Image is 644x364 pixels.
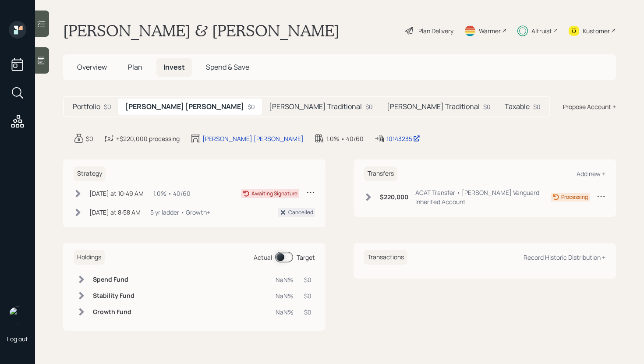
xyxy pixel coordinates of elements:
[524,253,605,262] div: Record Historic Distribution +
[116,134,180,143] div: +$220,000 processing
[73,102,100,111] h5: Portfolio
[304,307,311,317] div: $0
[202,134,304,143] div: [PERSON_NAME] [PERSON_NAME]
[150,208,210,217] div: 5 yr ladder • Growth+
[387,102,480,111] h5: [PERSON_NAME] Traditional
[93,292,134,300] h6: Stability Fund
[74,166,106,181] h6: Strategy
[125,102,244,111] h5: [PERSON_NAME] [PERSON_NAME]
[365,102,373,111] div: $0
[93,276,134,283] h6: Spend Fund
[418,26,453,35] div: Plan Delivery
[93,308,134,316] h6: Growth Fund
[9,307,26,324] img: retirable_logo.png
[251,190,297,198] div: Awaiting Signature
[364,166,397,181] h6: Transfers
[276,307,294,317] div: NaN%
[77,62,107,72] span: Overview
[7,335,28,343] div: Log out
[583,26,610,35] div: Kustomer
[288,209,313,216] div: Cancelled
[74,250,105,265] h6: Holdings
[89,208,141,217] div: [DATE] at 8:58 AM
[505,102,530,111] h5: Taxable
[128,62,142,72] span: Plan
[533,102,541,111] div: $0
[86,134,93,143] div: $0
[415,188,551,206] div: ACAT Transfer • [PERSON_NAME] Vanguard Inherited Account
[577,170,605,178] div: Add new +
[563,102,616,111] div: Propose Account +
[269,102,362,111] h5: [PERSON_NAME] Traditional
[248,102,255,111] div: $0
[104,102,111,111] div: $0
[479,26,501,35] div: Warmer
[304,291,311,300] div: $0
[380,194,408,201] h6: $220,000
[386,134,420,143] div: 10143235
[364,250,407,265] h6: Transactions
[304,275,311,284] div: $0
[63,21,340,40] h1: [PERSON_NAME] & [PERSON_NAME]
[89,189,144,198] div: [DATE] at 10:49 AM
[276,291,294,300] div: NaN%
[483,102,491,111] div: $0
[206,62,249,72] span: Spend & Save
[163,62,185,72] span: Invest
[297,253,315,262] div: Target
[153,189,191,198] div: 1.0% • 40/60
[276,275,294,284] div: NaN%
[254,253,272,262] div: Actual
[326,134,364,143] div: 1.0% • 40/60
[531,26,552,35] div: Altruist
[561,193,588,201] div: Processing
